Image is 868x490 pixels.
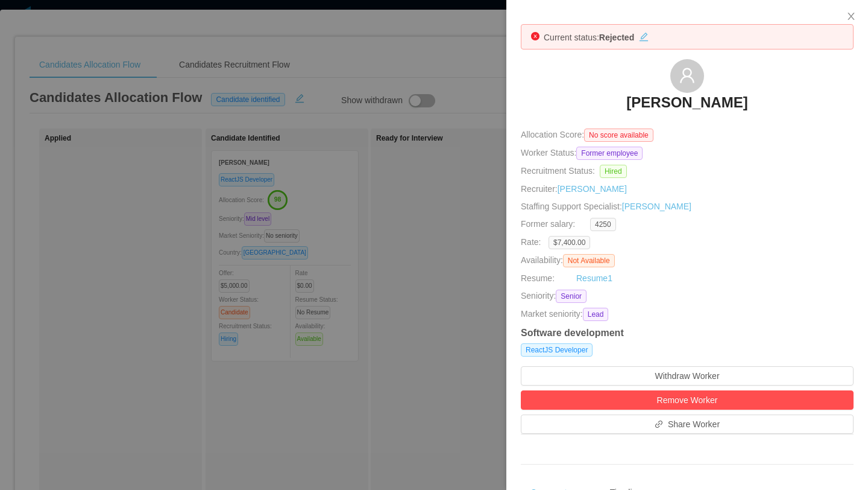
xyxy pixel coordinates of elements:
span: ReactJS Developer [521,343,593,357]
a: [PERSON_NAME] [622,202,691,211]
span: 4250 [590,218,616,231]
strong: Software development [521,328,624,338]
i: icon: user [679,67,696,84]
button: icon: linkShare Worker [521,415,854,434]
span: Former employee [576,147,643,160]
span: Hired [600,165,627,178]
button: icon: edit [634,30,653,42]
span: Recruitment Status: [521,166,595,176]
i: icon: close [846,11,856,21]
a: [PERSON_NAME] [558,184,627,194]
span: Not Available [563,254,615,267]
span: No score available [584,129,653,142]
button: Withdraw Worker [521,366,854,386]
span: Recruiter: [521,184,627,194]
span: Allocation Score: [521,130,584,139]
h3: [PERSON_NAME] [626,93,747,112]
span: Current status: [544,33,599,42]
span: Seniority: [521,290,556,303]
a: Resume1 [576,272,612,285]
span: Senior [556,290,587,303]
span: Availability: [521,255,620,265]
span: $7,400.00 [549,236,590,249]
span: Worker Status: [521,148,576,157]
span: Resume: [521,273,555,283]
i: icon: close-circle [531,32,539,40]
a: [PERSON_NAME] [626,93,747,119]
span: Market seniority: [521,308,583,321]
span: Staffing Support Specialist: [521,202,691,211]
strong: Rejected [599,33,634,42]
span: Lead [583,308,609,321]
button: Remove Worker [521,390,854,410]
